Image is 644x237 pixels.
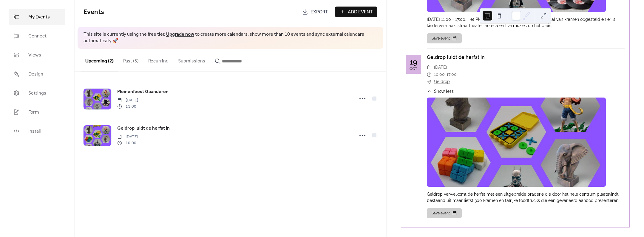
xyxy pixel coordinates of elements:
[166,30,194,39] a: Upgrade now
[9,66,65,82] a: Design
[28,14,50,21] span: My Events
[117,88,169,95] span: Pleinenfeest Gaanderen
[9,104,65,120] a: Form
[434,88,454,95] span: Show less
[9,123,65,139] a: Install
[84,6,104,19] span: Events
[427,54,625,61] div: Geldrop luidt de herfst in
[117,97,138,103] span: [DATE]
[28,33,47,40] span: Connect
[434,78,450,85] a: Geldrop
[445,71,447,78] span: -
[427,33,462,43] button: Save event
[335,7,377,17] button: Add Event
[434,71,445,78] span: 10:00
[348,9,373,16] span: Add Event
[9,9,65,25] a: My Events
[410,67,417,71] div: Oct
[9,28,65,44] a: Connect
[84,31,377,45] span: This site is currently using the free tier. to create more calendars, show more than 10 events an...
[81,49,118,71] button: Upcoming (2)
[427,16,625,29] div: [DATE] 11:00 - 17:00. Het Pleinenfeest in Gaanderen. Er worden tal van kramen opgesteld en er is ...
[117,103,138,110] span: 11:00
[28,71,43,78] span: Design
[28,52,41,59] span: Views
[173,49,210,71] button: Submissions
[427,88,432,95] div: ​
[117,88,169,96] a: Pleinenfeest Gaanderen
[9,47,65,63] a: Views
[427,208,462,218] button: Save event
[118,49,143,71] button: Past (5)
[427,191,625,204] div: Geldrop verwelkomt de herfst met een uitgebreide braderie die door het hele centrum plaatsvindt, ...
[410,58,417,66] div: 19
[117,140,138,146] span: 10:00
[143,49,173,71] button: Recurring
[298,7,333,17] a: Export
[9,85,65,101] a: Settings
[28,128,41,135] span: Install
[427,64,432,71] div: ​
[28,109,39,116] span: Form
[427,78,432,85] div: ​
[447,71,457,78] span: 17:00
[434,64,447,71] span: [DATE]
[311,9,328,16] span: Export
[427,71,432,78] div: ​
[117,125,170,132] a: Geldrop luidt de herfst in
[28,90,46,97] span: Settings
[117,134,138,140] span: [DATE]
[427,88,454,95] button: ​Show less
